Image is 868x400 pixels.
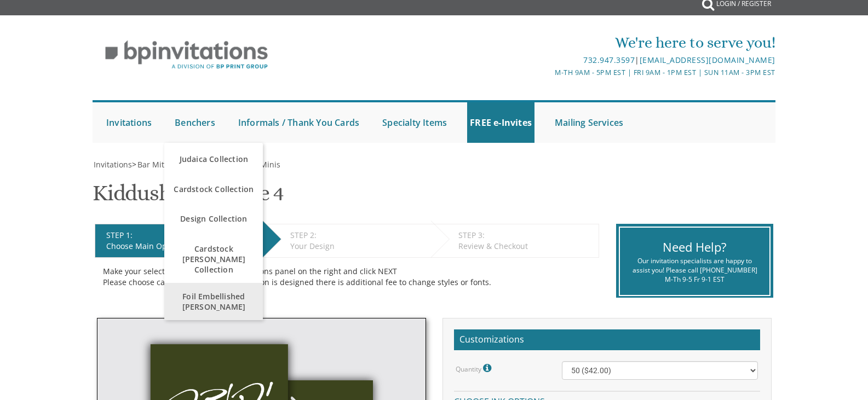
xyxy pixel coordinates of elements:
a: Invitations [93,159,132,170]
a: Specialty Items [380,102,450,143]
div: STEP 3: [458,230,593,241]
div: Choose Main Options [106,241,257,252]
span: Cardstock [PERSON_NAME] Collection [167,238,260,280]
div: | [321,54,775,67]
div: STEP 2: [290,230,426,241]
span: Invitations [94,159,132,170]
div: Need Help? [628,239,761,256]
div: We're here to serve you! [321,32,775,54]
a: 732.947.3597 [583,55,635,65]
a: Invitations [104,102,154,143]
div: Make your selections from the Customizations panel on the right and click NEXT Please choose care... [103,266,591,288]
a: Benchers [172,102,218,143]
span: Cardstock Collection [167,178,260,200]
div: M-Th 9am - 5pm EST | Fri 9am - 1pm EST | Sun 11am - 3pm EST [321,67,775,78]
a: Cardstock Collection [164,176,263,202]
span: Bar Mitzvah Invitations [137,159,222,170]
a: Bar Mitzvah Invitations [136,159,222,170]
div: STEP 1: [106,230,257,241]
a: FREE e-Invites [467,102,534,143]
a: Informals / Thank You Cards [235,102,362,143]
div: Our invitation specialists are happy to assist you! Please call [PHONE_NUMBER] M-Th 9-5 Fr 9-1 EST [628,256,761,284]
label: Quantity [456,361,494,375]
span: > [132,159,222,170]
h1: Kiddush Mini Style 4 [93,181,284,213]
a: Foil Embellished [PERSON_NAME] [164,283,263,320]
a: Judaica Collection [164,143,263,176]
a: Design Collection [164,202,263,235]
img: BP Invitation Loft [93,32,280,78]
a: Cardstock [PERSON_NAME] Collection [164,235,263,283]
h2: Customizations [454,329,760,350]
div: Review & Checkout [458,241,593,252]
a: [EMAIL_ADDRESS][DOMAIN_NAME] [640,55,775,65]
span: Foil Embellished [PERSON_NAME] [167,286,260,317]
a: Mailing Services [552,102,626,143]
div: Your Design [290,241,426,252]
